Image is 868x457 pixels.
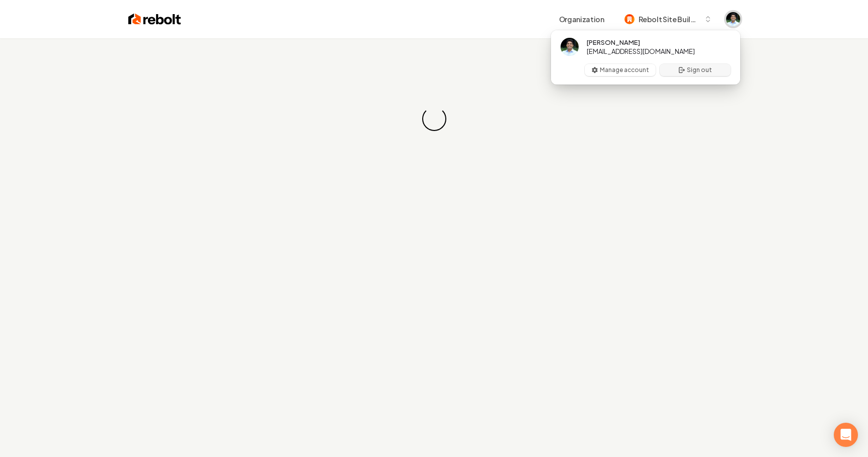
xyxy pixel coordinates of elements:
[587,38,640,47] span: [PERSON_NAME]
[726,12,740,26] button: Close user button
[587,47,695,56] span: [EMAIL_ADDRESS][DOMAIN_NAME]
[585,64,656,76] button: Manage account
[834,423,858,447] div: Open Intercom Messenger
[128,12,181,26] img: Rebolt Logo
[726,12,740,26] img: Arwin Rahmatpanah
[553,10,610,28] button: Organization
[551,30,740,85] div: User button popover
[561,38,579,56] img: Arwin Rahmatpanah
[417,102,451,136] div: Loading
[624,14,635,24] img: Rebolt Site Builder
[660,64,731,76] button: Sign out
[639,14,700,25] span: Rebolt Site Builder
